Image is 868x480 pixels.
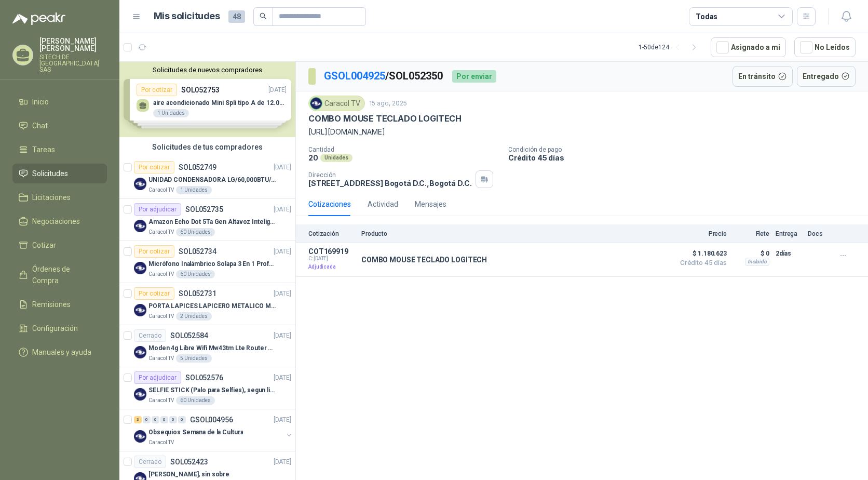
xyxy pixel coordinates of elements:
[179,290,216,297] p: SOL052731
[12,188,107,207] a: Licitaciones
[32,263,97,286] span: Órdenes de Compra
[274,457,291,467] p: [DATE]
[228,10,245,23] span: 48
[274,373,291,383] p: [DATE]
[361,230,669,237] p: Producto
[308,256,355,262] span: C: [DATE]
[733,66,793,87] button: En tránsito
[12,259,107,290] a: Órdenes de Compra
[39,54,107,73] p: SITECH DE [GEOGRAPHIC_DATA] SAS
[308,247,355,256] p: COT169919
[119,199,295,241] a: Por adjudicarSOL052735[DATE] Company LogoAmazon Echo Dot 5Ta Gen Altavoz Inteligente Alexa AzulCa...
[143,416,151,423] div: 0
[119,157,295,199] a: Por cotizarSOL052749[DATE] Company LogoUNIDAD CONDENSADORA LG/60,000BTU/220V/R410A: ICaracol TV1 ...
[675,260,727,266] span: Crédito 45 días
[711,37,786,57] button: Asignado a mi
[308,171,471,179] p: Dirección
[134,329,166,342] div: Cerrado
[675,247,727,260] span: $ 1.180.623
[185,374,223,381] p: SOL052576
[12,164,107,183] a: Solicitudes
[176,312,212,321] div: 2 Unidades
[160,416,168,423] div: 0
[32,144,55,155] span: Tareas
[794,37,856,57] button: No Leídos
[148,186,174,194] p: Caracol TV
[170,332,208,339] p: SOL052584
[508,153,864,162] p: Crédito 45 días
[169,416,177,423] div: 0
[32,239,56,251] span: Cotizar
[148,385,278,395] p: SELFIE STICK (Palo para Selfies), segun link adjunto
[324,68,444,84] p: / SOL052350
[119,137,295,157] div: Solicitudes de tus compradores
[179,248,216,255] p: SOL052734
[39,37,107,52] p: [PERSON_NAME] [PERSON_NAME]
[134,262,146,274] img: Company Logo
[119,62,295,137] div: Solicitudes de nuevos compradoresPor cotizarSOL052753[DATE] aire acondicionado Mini Spli tipo A d...
[12,211,107,231] a: Negociaciones
[148,343,278,353] p: Moden 4g Libre Wifi Mw43tm Lte Router Móvil Internet 5ghz
[185,206,223,213] p: SOL052735
[154,9,220,24] h1: Mis solicitudes
[274,247,291,257] p: [DATE]
[745,258,769,266] div: Incluido
[274,289,291,299] p: [DATE]
[148,354,174,363] p: Caracol TV
[148,259,278,269] p: Micrófono Inalámbrico Solapa 3 En 1 Profesional F11-2 X2
[797,66,856,87] button: Entregado
[134,388,146,401] img: Company Logo
[310,98,322,109] img: Company Logo
[368,198,398,210] div: Actividad
[148,301,278,311] p: PORTA LAPICES LAPICERO METALICO MALLA. IGUALES A LOS DEL LIK ADJUNTO
[12,140,107,159] a: Tareas
[148,270,174,278] p: Caracol TV
[134,161,174,174] div: Por cotizar
[148,175,278,185] p: UNIDAD CONDENSADORA LG/60,000BTU/220V/R410A: I
[134,304,146,316] img: Company Logo
[452,70,496,83] div: Por enviar
[148,228,174,236] p: Caracol TV
[119,367,295,409] a: Por adjudicarSOL052576[DATE] Company LogoSELFIE STICK (Palo para Selfies), segun link adjuntoCara...
[148,396,174,405] p: Caracol TV
[148,428,243,437] p: Obsequios Semana de la Cultura
[179,164,216,171] p: SOL052749
[134,220,146,232] img: Company Logo
[119,325,295,367] a: CerradoSOL052584[DATE] Company LogoModen 4g Libre Wifi Mw43tm Lte Router Móvil Internet 5ghzCarac...
[148,470,229,479] p: [PERSON_NAME], sin sobre
[12,295,107,314] a: Remisiones
[308,96,365,111] div: Caracol TV
[508,146,864,153] p: Condición de pago
[190,416,233,423] p: GSOL004956
[696,11,717,22] div: Todas
[32,299,71,310] span: Remisiones
[369,99,407,109] p: 15 ago, 2025
[170,458,208,465] p: SOL052423
[32,120,48,131] span: Chat
[274,163,291,172] p: [DATE]
[308,153,318,162] p: 20
[639,39,702,56] div: 1 - 50 de 124
[12,235,107,255] a: Cotizar
[776,230,802,237] p: Entrega
[274,415,291,425] p: [DATE]
[119,283,295,325] a: Por cotizarSOL052731[DATE] Company LogoPORTA LAPICES LAPICERO METALICO MALLA. IGUALES A LOS DEL L...
[12,116,107,136] a: Chat
[733,247,769,260] p: $ 0
[32,96,49,108] span: Inicio
[119,241,295,283] a: Por cotizarSOL052734[DATE] Company LogoMicrófono Inalámbrico Solapa 3 En 1 Profesional F11-2 X2Ca...
[12,318,107,338] a: Configuración
[134,416,142,423] div: 3
[134,287,174,300] div: Por cotizar
[152,416,159,423] div: 0
[361,256,487,264] p: COMBO MOUSE TECLADO LOGITECH
[12,92,107,112] a: Inicio
[134,203,181,216] div: Por adjudicar
[134,178,146,190] img: Company Logo
[124,66,291,74] button: Solicitudes de nuevos compradores
[32,346,91,358] span: Manuales y ayuda
[148,217,278,227] p: Amazon Echo Dot 5Ta Gen Altavoz Inteligente Alexa Azul
[134,346,146,358] img: Company Logo
[134,414,293,447] a: 3 0 0 0 0 0 GSOL004956[DATE] Company LogoObsequios Semana de la CulturaCaracol TV
[415,198,446,210] div: Mensajes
